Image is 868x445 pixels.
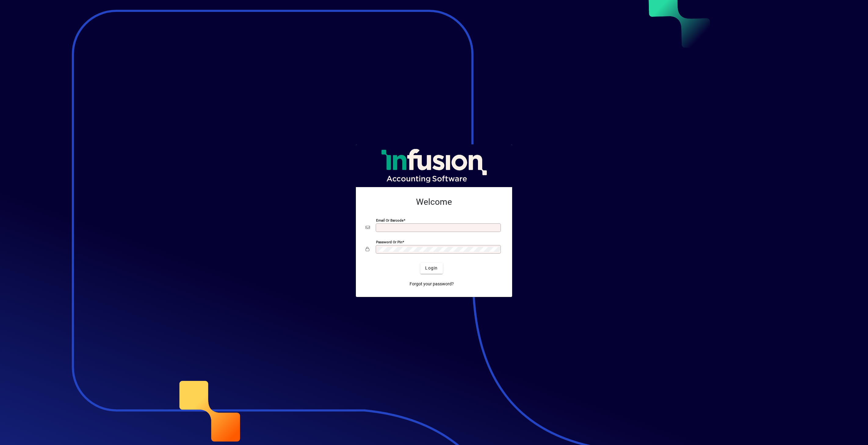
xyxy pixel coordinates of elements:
[410,281,454,287] span: Forgot your password?
[376,218,403,222] mat-label: Email or Barcode
[376,240,402,244] mat-label: Password or Pin
[425,265,438,271] span: Login
[366,197,502,207] h2: Welcome
[407,279,456,290] a: Forgot your password?
[420,263,443,274] button: Login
